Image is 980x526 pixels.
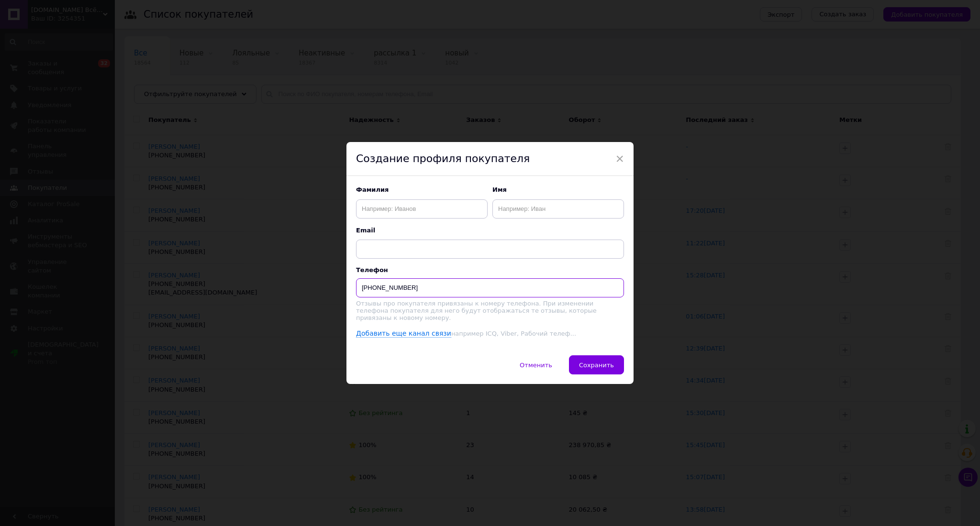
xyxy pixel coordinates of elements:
[356,226,624,235] span: Email
[615,151,624,167] span: ×
[492,186,624,194] span: Имя
[346,142,634,176] div: Создание профиля покупателя
[356,278,624,297] input: +38 096 0000000
[579,362,614,369] span: Сохранить
[356,266,624,274] p: Телефон
[356,186,488,194] span: Фамилия
[356,300,624,321] p: Отзывы про покупателя привязаны к номеру телефона. При изменении телефона покупателя для него буд...
[569,355,624,374] button: Сохранить
[451,330,576,337] span: например ICQ, Viber, Рабочий телеф...
[510,355,562,374] button: Отменить
[356,199,488,219] input: Например: Иванов
[520,362,552,369] span: Отменить
[492,199,624,219] input: Например: Иван
[356,329,451,338] a: Добавить еще канал связи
